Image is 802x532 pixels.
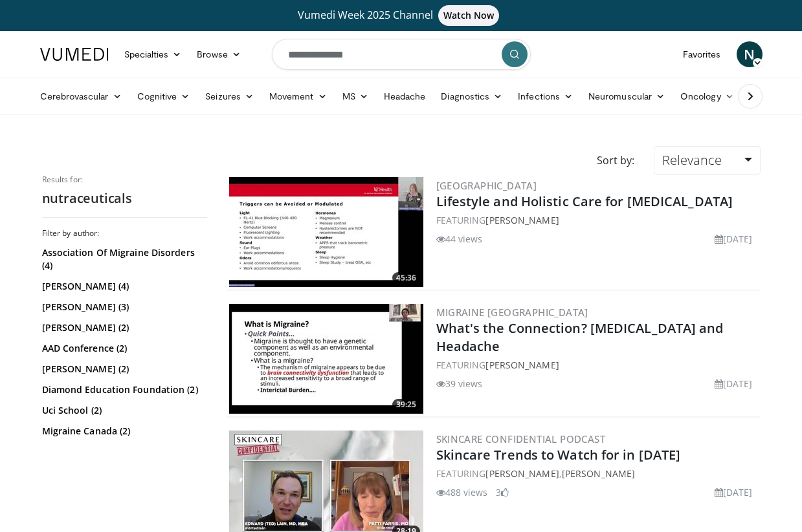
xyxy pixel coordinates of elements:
a: Favorites [675,41,729,67]
input: Search topics, interventions [272,39,531,70]
a: Infections [510,83,581,109]
a: What's the Connection? [MEDICAL_DATA] and Headache [436,319,724,355]
a: Skincare Confidential Podcast [436,432,606,445]
a: MS [335,83,376,109]
a: Uci School (2) [42,404,204,417]
div: FEATURING [436,358,758,372]
a: Movement [262,83,335,109]
a: Migraine Canada (2) [42,425,204,438]
h2: nutraceuticals [42,190,207,207]
a: Association Of Migraine Disorders (4) [42,246,204,272]
li: 39 views [436,377,483,390]
a: [PERSON_NAME] [562,467,635,480]
a: [PERSON_NAME] [485,214,559,226]
span: Relevance [662,151,722,169]
li: [DATE] [715,485,753,499]
a: N [737,41,763,67]
a: AAD Conference (2) [42,342,204,355]
a: [PERSON_NAME] (3) [42,301,204,314]
a: Cognitive [129,83,198,109]
img: 3c49de77-eaf8-4011-bcb5-948c4fe9a30c.300x170_q85_crop-smart_upscale.jpg [229,304,423,414]
a: [PERSON_NAME] [485,359,559,371]
a: Seizures [197,83,262,109]
li: [DATE] [715,377,753,390]
a: Browse [189,41,249,67]
li: [DATE] [715,232,753,246]
a: [PERSON_NAME] (2) [42,363,204,376]
a: [PERSON_NAME] (2) [42,321,204,334]
a: Diamond Education Foundation (2) [42,383,204,396]
a: Relevance [654,146,760,175]
span: Vumedi Week 2025 Channel [298,8,505,22]
a: 45:36 [229,177,423,287]
div: FEATURING , [436,467,758,480]
a: Oncology [673,83,742,109]
h3: Filter by author: [42,228,207,239]
div: FEATURING [436,213,758,227]
a: Skincare Trends to Watch for in [DATE] [436,446,681,463]
div: Sort by: [587,146,644,175]
a: Specialties [117,41,190,67]
a: Cerebrovascular [32,83,129,109]
span: 39:25 [392,399,420,410]
a: 39:25 [229,304,423,414]
a: [PERSON_NAME] (4) [42,280,204,293]
a: Diagnostics [433,83,510,109]
span: Watch Now [438,5,500,26]
a: Lifestyle and Holistic Care for [MEDICAL_DATA] [436,193,733,210]
span: 45:36 [392,272,420,284]
img: VuMedi Logo [40,48,109,61]
li: 44 views [436,232,483,246]
a: Headache [376,83,434,109]
li: 3 [496,485,509,499]
li: 488 views [436,485,488,499]
a: Neuromuscular [581,83,673,109]
p: Results for: [42,175,207,185]
a: Vumedi Week 2025 ChannelWatch Now [42,5,761,26]
a: [GEOGRAPHIC_DATA] [436,179,537,192]
a: [PERSON_NAME] [485,467,559,480]
a: Migraine [GEOGRAPHIC_DATA] [436,306,588,319]
img: fef7720f-db8e-43d2-8b7e-335f460ac7a4.300x170_q85_crop-smart_upscale.jpg [229,177,423,287]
